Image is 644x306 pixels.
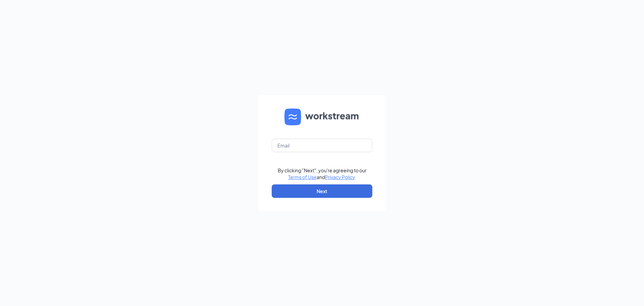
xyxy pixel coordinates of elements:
button: Next [272,184,372,198]
img: WS logo and Workstream text [284,108,360,125]
a: Terms of Use [288,174,317,180]
a: Privacy Policy [325,174,355,180]
input: Email [272,139,372,152]
div: By clicking "Next", you're agreeing to our and . [278,167,367,180]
